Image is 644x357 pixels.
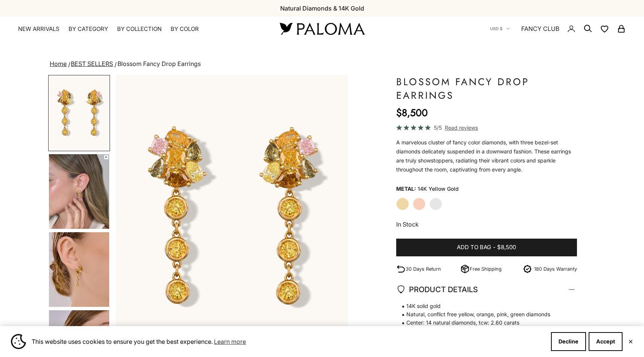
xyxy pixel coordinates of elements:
[71,60,113,67] a: BEST SELLERS
[396,239,577,257] button: Add to bag-$8,500
[396,75,577,102] h1: Blossom Fancy Drop Earrings
[18,25,262,33] nav: Primary navigation
[396,105,428,120] sale-price: $8,500
[396,123,577,132] a: 5/5 Read reviews
[18,25,60,33] a: NEW ARRIVALS
[48,153,110,230] button: Go to item 4
[445,123,478,132] span: Read reviews
[406,265,441,273] p: 30 Days Return
[49,154,109,229] img: #YellowGold #RoseGold #WhiteGold
[32,336,545,347] span: This website uses cookies to ensure you get the best experience.
[118,60,201,67] span: Blossom Fancy Drop Earrings
[117,25,162,33] summary: By Collection
[48,59,596,69] nav: breadcrumbs
[490,25,510,32] button: USD $
[457,243,491,252] span: Add to bag
[213,336,247,347] a: Learn more
[280,3,364,13] p: Natural Diamonds & 14K Gold
[48,231,110,308] button: Go to item 5
[396,310,569,319] span: Natural, conflict free yellow, orange, pink, green diamonds
[521,24,559,34] a: FANCY CLUB
[11,334,26,349] img: Cookie banner
[470,265,502,273] p: Free Shipping
[396,283,478,296] span: PRODUCT DETAILS
[49,76,109,150] img: #YellowGold
[490,25,502,32] span: USD $
[171,25,199,33] summary: By Color
[551,332,586,351] button: Decline
[49,232,109,307] img: #YellowGold #WhiteGold #RoseGold
[396,319,569,327] span: Center: 14 natural diamonds, tcw: 2.60 carats
[589,332,623,351] button: Accept
[434,123,442,132] span: 5/5
[396,219,577,229] p: In Stock
[396,276,577,303] summary: PRODUCT DETAILS
[50,60,67,67] a: Home
[534,265,577,273] p: 180 Days Warranty
[490,17,626,41] nav: Secondary navigation
[48,75,110,151] button: Go to item 1
[497,243,516,252] span: $8,500
[396,183,416,195] legend: Metal:
[69,25,108,33] summary: By Category
[418,183,459,195] variant-option-value: 14K Yellow Gold
[396,138,577,174] p: A marvelous cluster of fancy color diamonds, with three bezel-set diamonds delicately suspended i...
[396,302,569,310] span: 14K solid gold
[628,339,633,344] button: Close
